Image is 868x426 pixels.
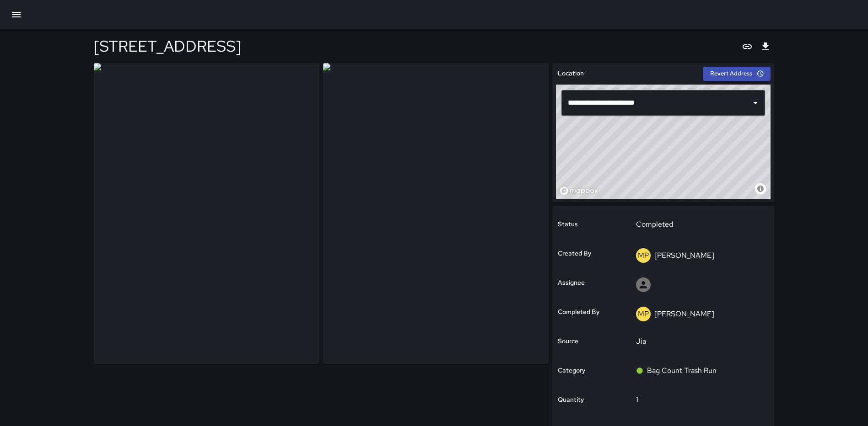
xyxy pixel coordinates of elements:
h6: Location [558,69,584,79]
p: 1 [636,394,763,405]
h6: Status [558,219,578,229]
p: Bag Count Trash Run [647,365,717,376]
p: [PERSON_NAME] [654,309,714,319]
p: Completed [636,219,763,230]
h6: Category [558,366,585,376]
h6: Quantity [558,395,584,405]
button: Copy link [738,37,756,56]
h6: Completed By [558,307,599,317]
button: Open [749,96,762,109]
img: request_images%2Fb473a470-7880-11f0-8491-17078de692bc [323,63,549,364]
p: [PERSON_NAME] [654,250,714,260]
p: MP [638,250,649,261]
p: MP [638,309,649,319]
button: Revert Address [703,67,771,81]
h4: [STREET_ADDRESS] [94,37,241,56]
h6: Created By [558,249,591,259]
h6: Source [558,336,578,346]
button: Export [756,37,775,56]
h6: Assignee [558,278,585,288]
p: Jia [636,336,763,347]
img: request_images%2Fb312b4e0-7880-11f0-8491-17078de692bc [94,63,319,364]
